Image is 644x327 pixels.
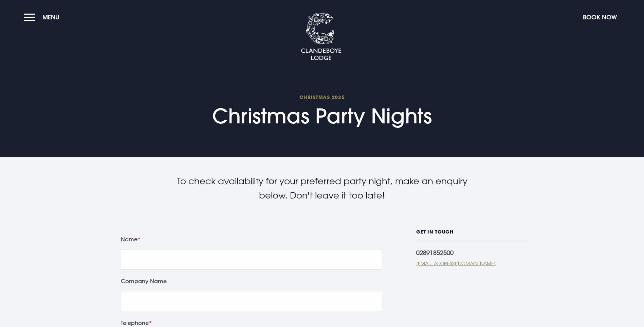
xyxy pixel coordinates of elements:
p: To check availability for your preferred party night, make an enquiry below. Don't leave it too l... [166,174,478,202]
span: Menu [42,13,59,21]
label: Name [121,235,382,244]
button: Menu [24,10,63,24]
img: Clandeboye Lodge [301,13,342,61]
span: Christmas 2025 [212,94,432,100]
label: Company Name [121,276,382,286]
div: 02891852500 [416,249,528,256]
h1: Christmas Party Nights [212,94,432,128]
button: Book Now [579,10,620,24]
h6: GET IN TOUCH [416,229,528,242]
a: [EMAIL_ADDRESS][DOMAIN_NAME] [416,260,528,267]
